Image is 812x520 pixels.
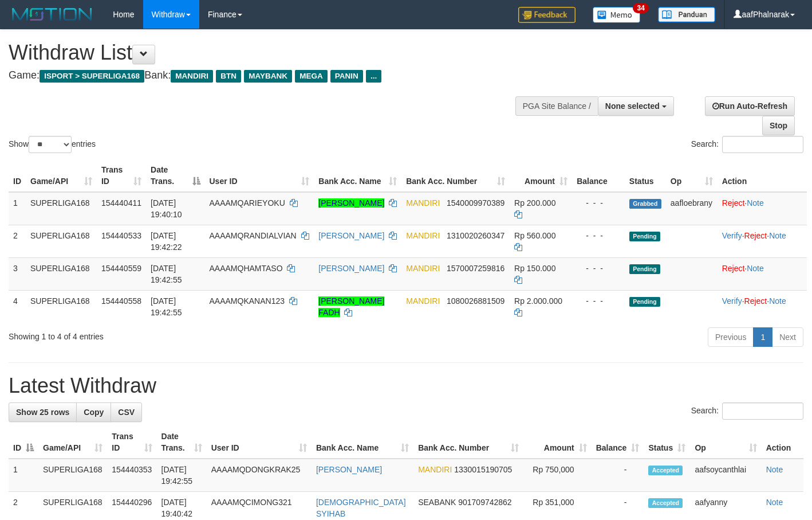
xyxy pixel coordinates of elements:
a: Run Auto-Refresh [705,96,795,116]
span: Pending [629,264,660,274]
h1: Withdraw List [9,41,530,64]
span: Copy 1310020260347 to clipboard [447,231,504,240]
a: [PERSON_NAME] [316,465,382,474]
input: Search: [722,136,803,153]
td: - [592,459,644,492]
div: - - - [577,295,620,307]
span: Rp 560.000 [514,231,555,240]
label: Show entries [9,136,96,153]
span: 154440558 [101,296,141,306]
a: 1 [753,327,772,347]
td: Rp 750,000 [523,459,592,492]
th: Date Trans.: activate to sort column descending [146,159,204,192]
span: 34 [633,3,648,13]
a: [PERSON_NAME] [318,198,384,208]
td: 4 [9,290,26,323]
td: aafloebrany [666,192,718,225]
span: MANDIRI [406,231,440,240]
td: · · [718,290,807,323]
a: Copy [76,402,111,422]
td: [DATE] 19:42:55 [157,459,207,492]
span: Pending [629,232,660,241]
a: Note [747,198,764,208]
a: Next [772,327,803,347]
a: Previous [708,327,754,347]
img: panduan.png [658,7,715,22]
th: User ID: activate to sort column ascending [205,159,314,192]
div: Showing 1 to 4 of 4 entries [9,326,330,342]
span: [DATE] 19:42:22 [151,231,182,252]
td: SUPERLIGA168 [26,225,97,257]
a: Reject [744,296,767,306]
img: Feedback.jpg [518,7,576,23]
div: - - - [577,230,620,241]
span: 154440559 [101,264,141,273]
span: 154440533 [101,231,141,240]
a: Reject [722,198,745,208]
a: Show 25 rows [9,402,77,422]
span: [DATE] 19:42:55 [151,296,182,317]
span: ... [366,70,381,83]
span: [DATE] 19:40:10 [151,198,182,219]
th: Bank Acc. Name: activate to sort column ascending [314,159,401,192]
td: · [718,257,807,290]
a: Note [747,264,764,273]
button: None selected [598,96,674,116]
span: Copy 1570007259816 to clipboard [447,264,504,273]
span: AAAAMQHAMTASO [210,264,283,273]
a: Note [769,296,786,306]
img: Button%20Memo.svg [593,7,641,23]
span: None selected [605,101,660,111]
a: Verify [722,296,742,306]
span: ISPORT > SUPERLIGA168 [40,70,144,83]
th: Balance [572,159,625,192]
th: Game/API: activate to sort column ascending [26,159,97,192]
div: PGA Site Balance / [515,96,598,116]
td: SUPERLIGA168 [26,290,97,323]
td: SUPERLIGA168 [26,192,97,225]
label: Search: [691,402,803,420]
span: AAAAMQRANDIALVIAN [210,231,297,240]
span: MANDIRI [171,70,213,83]
a: Reject [722,264,745,273]
td: 1 [9,459,38,492]
th: User ID: activate to sort column ascending [207,426,312,459]
td: 1 [9,192,26,225]
a: [PERSON_NAME] FADH [318,296,384,317]
a: [DEMOGRAPHIC_DATA] SYIHAB [316,498,406,518]
div: - - - [577,263,620,274]
th: ID [9,159,26,192]
h4: Game: Bank: [9,70,530,81]
span: MEGA [295,70,328,83]
input: Search: [722,402,803,420]
span: AAAAMQARIEYOKU [210,198,285,208]
td: · [718,192,807,225]
td: aafsoycanthlai [690,459,761,492]
td: 154440353 [107,459,156,492]
span: MANDIRI [406,264,440,273]
span: AAAAMQKANAN123 [210,296,285,306]
th: Amount: activate to sort column ascending [523,426,592,459]
span: Copy 1330015190705 to clipboard [454,465,512,474]
span: Copy [84,408,104,417]
span: MAYBANK [244,70,292,83]
span: Copy 1540009970389 to clipboard [447,198,504,208]
span: Pending [629,297,660,307]
th: ID: activate to sort column descending [9,426,38,459]
a: Stop [762,116,795,135]
span: CSV [118,408,135,417]
span: PANIN [330,70,363,83]
th: Action [718,159,807,192]
span: Rp 150.000 [514,264,555,273]
th: Amount: activate to sort column ascending [510,159,572,192]
span: Grabbed [629,199,661,209]
a: Reject [744,231,767,240]
th: Status [625,159,666,192]
span: Accepted [648,466,683,475]
span: SEABANK [418,498,456,507]
span: Copy 901709742862 to clipboard [458,498,511,507]
a: Note [769,231,786,240]
a: Note [766,465,783,474]
td: 3 [9,257,26,290]
select: Showentries [29,136,72,153]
